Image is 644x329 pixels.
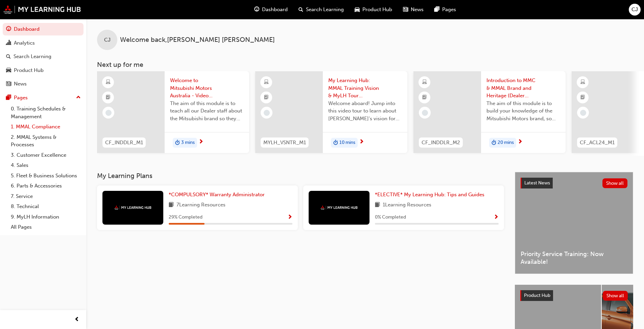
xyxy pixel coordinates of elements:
a: 8. Technical [8,201,84,212]
a: 7. Service [8,191,84,202]
a: 5. Fleet & Business Solutions [8,171,84,181]
span: MYLH_VSNTR_M1 [263,139,306,147]
span: guage-icon [6,26,11,32]
a: Dashboard [3,23,84,35]
span: CJ [104,36,111,44]
a: 2. MMAL Systems & Processes [8,132,84,150]
a: 0. Training Schedules & Management [8,104,84,122]
span: booktick-icon [580,93,585,102]
h3: Next up for me [86,61,644,69]
span: 7 Learning Resources [176,201,225,209]
span: The aim of this module is to build your knowledge of the Mitsubishi Motors brand, so you can demo... [486,100,560,123]
a: *COMPULSORY* Warranty Administrator [169,191,267,199]
span: guage-icon [254,5,259,14]
a: CF_INDDLR_M1Welcome to Mitsubishi Motors Australia - Video (Dealer Induction)The aim of this modu... [97,71,249,153]
span: learningRecordVerb_NONE-icon [264,110,270,116]
button: DashboardAnalyticsSearch LearningProduct HubNews [3,22,84,92]
span: Dashboard [262,6,288,14]
a: News [3,78,84,90]
img: mmal [320,205,358,210]
a: All Pages [8,222,84,232]
span: book-icon [169,201,174,209]
div: Search Learning [14,53,51,60]
span: *ELECTIVE* My Learning Hub: Tips and Guides [375,192,484,198]
button: CJ [629,4,641,16]
div: News [14,80,27,88]
span: Welcome to Mitsubishi Motors Australia - Video (Dealer Induction) [170,77,244,100]
span: car-icon [355,5,360,14]
span: *COMPULSORY* Warranty Administrator [169,192,265,198]
span: Search Learning [306,6,344,14]
a: 1. MMAL Compliance [8,122,84,132]
span: duration-icon [175,138,180,147]
span: CF_INDDLR_M2 [422,139,460,147]
a: 4. Sales [8,160,84,171]
a: Analytics [3,37,84,49]
span: booktick-icon [422,93,427,102]
span: car-icon [6,68,11,74]
span: My Learning Hub: MMAL Training Vision & MyLH Tour (Elective) [328,77,402,100]
span: next-icon [198,139,204,145]
a: Product Hub [3,64,84,77]
span: learningResourceType_ELEARNING-icon [422,78,427,87]
span: pages-icon [6,95,11,101]
span: Show Progress [494,214,499,221]
a: MYLH_VSNTR_M1My Learning Hub: MMAL Training Vision & MyLH Tour (Elective)Welcome aboard! Jump int... [255,71,407,153]
span: next-icon [359,139,364,145]
span: The aim of this module is to teach all our Dealer staff about the Mitsubishi brand so they demons... [170,100,244,123]
span: Priority Service Training: Now Available! [521,250,627,265]
a: Product HubShow all [520,290,628,301]
span: Product Hub [524,293,550,298]
span: CF_ACL24_M1 [580,139,615,147]
span: booktick-icon [106,93,111,102]
button: Show Progress [494,213,499,222]
a: CF_INDDLR_M2Introduction to MMC & MMAL Brand and Heritage (Dealer Induction)The aim of this modul... [413,71,566,153]
span: chart-icon [6,40,11,46]
a: *ELECTIVE* My Learning Hub: Tips and Guides [375,191,487,199]
span: News [411,6,424,14]
span: learningResourceType_ELEARNING-icon [580,78,585,87]
h3: My Learning Plans [97,172,504,180]
img: mmal [114,205,151,210]
span: up-icon [76,93,81,102]
button: Pages [3,92,84,104]
span: duration-icon [333,138,338,147]
span: learningResourceType_ELEARNING-icon [106,78,111,87]
span: 1 Learning Resources [383,201,431,209]
a: 6. Parts & Accessories [8,181,84,191]
span: Product Hub [362,6,392,14]
span: Welcome aboard! Jump into this video tour to learn about [PERSON_NAME]'s vision for your learning... [328,100,402,123]
span: Latest News [524,180,550,186]
a: pages-iconPages [429,3,461,17]
span: Pages [442,6,456,14]
a: news-iconNews [398,3,429,17]
span: learningRecordVerb_NONE-icon [580,110,586,116]
span: 10 mins [339,139,355,147]
span: pages-icon [434,5,439,14]
span: CF_INDDLR_M1 [105,139,143,147]
span: book-icon [375,201,380,209]
a: 3. Customer Excellence [8,150,84,160]
a: Latest NewsShow all [521,178,627,188]
span: 29 % Completed [169,213,202,221]
a: guage-iconDashboard [249,3,293,17]
div: Analytics [14,39,35,47]
span: news-icon [6,81,11,87]
img: mmal [3,5,81,14]
span: learningResourceType_ELEARNING-icon [264,78,269,87]
span: learningRecordVerb_NONE-icon [422,110,428,116]
span: duration-icon [492,138,496,147]
a: search-iconSearch Learning [293,3,349,17]
div: Product Hub [14,67,44,74]
span: Welcome back , [PERSON_NAME] [PERSON_NAME] [120,36,275,44]
span: search-icon [299,5,303,14]
span: news-icon [403,5,408,14]
a: car-iconProduct Hub [349,3,398,17]
button: Show Progress [287,213,292,222]
span: 20 mins [498,139,514,147]
span: prev-icon [74,315,79,324]
span: 0 % Completed [375,213,406,221]
span: learningRecordVerb_NONE-icon [105,110,112,116]
span: booktick-icon [264,93,269,102]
